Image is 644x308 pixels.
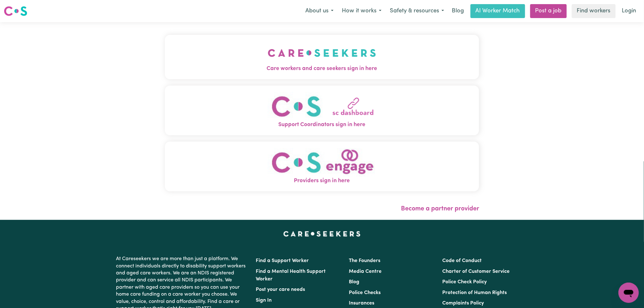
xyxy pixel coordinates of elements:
button: Care workers and care seekers sign in here [165,35,479,79]
a: Insurances [349,301,375,306]
a: Post a job [530,4,567,18]
a: Find workers [572,4,616,18]
a: Login [618,4,640,18]
a: Blog [448,4,468,18]
a: The Founders [349,258,381,263]
a: Careseekers logo [4,4,27,18]
a: Police Checks [349,290,381,295]
a: Careseekers home page [283,231,361,236]
button: About us [301,4,338,18]
a: Police Check Policy [442,279,487,285]
span: Providers sign in here [165,177,479,185]
a: Find a Mental Health Support Worker [256,269,326,282]
a: Complaints Policy [442,301,484,306]
a: Find a Support Worker [256,258,309,263]
span: Support Coordinators sign in here [165,121,479,129]
a: Blog [349,279,360,285]
a: Media Centre [349,269,382,274]
a: Sign In [256,298,272,303]
button: How it works [338,4,386,18]
a: Charter of Customer Service [442,269,510,274]
a: Become a partner provider [401,206,479,212]
iframe: Button to launch messaging window [619,283,639,303]
span: Care workers and care seekers sign in here [165,65,479,73]
a: Protection of Human Rights [442,290,507,295]
a: Code of Conduct [442,258,482,263]
button: Support Coordinators sign in here [165,86,479,135]
img: Careseekers logo [4,5,27,17]
a: AI Worker Match [471,4,525,18]
button: Safety & resources [386,4,448,18]
a: Post your care needs [256,287,305,292]
button: Providers sign in here [165,142,479,191]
